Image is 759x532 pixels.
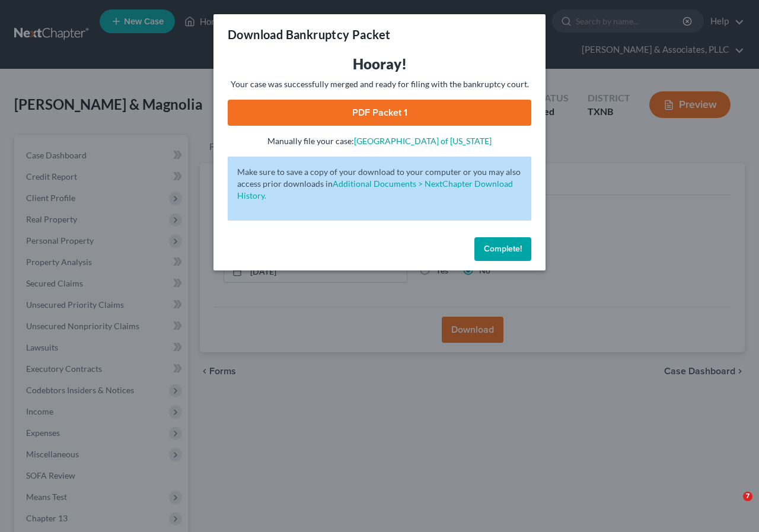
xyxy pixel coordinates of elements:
[228,26,390,43] h3: Download Bankruptcy Packet
[484,244,522,254] span: Complete!
[228,78,531,90] p: Your case was successfully merged and ready for filing with the bankruptcy court.
[719,492,747,520] iframe: Intercom live chat
[228,100,531,126] a: PDF Packet 1
[354,136,492,146] a: [GEOGRAPHIC_DATA] of [US_STATE]
[237,179,513,200] a: Additional Documents > NextChapter Download History.
[474,237,531,261] button: Complete!
[228,135,531,147] p: Manually file your case:
[228,55,531,74] h3: Hooray!
[237,166,522,202] p: Make sure to save a copy of your download to your computer or you may also access prior downloads in
[743,492,752,501] span: 7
